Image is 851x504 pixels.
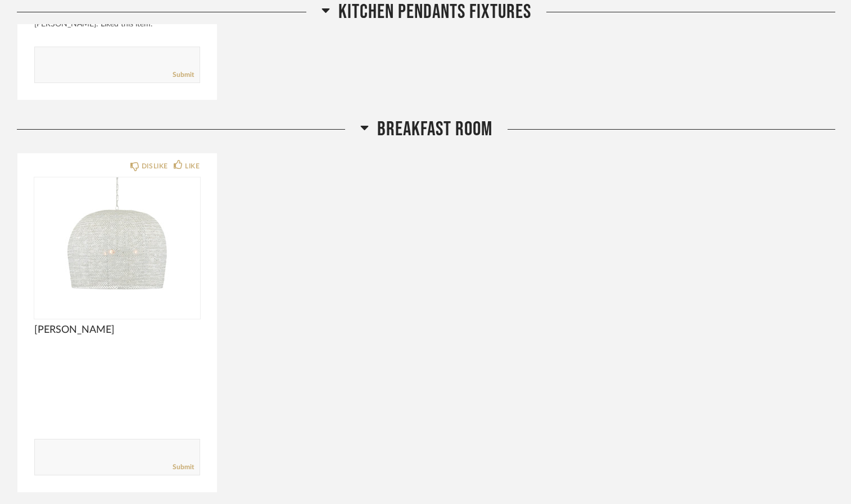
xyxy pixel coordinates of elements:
[185,161,200,172] div: LIKE
[173,70,194,80] a: Submit
[34,177,200,318] img: undefined
[173,462,194,472] a: Submit
[142,161,168,172] div: DISLIKE
[34,324,200,336] span: [PERSON_NAME]
[377,117,492,141] span: Breakfast Room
